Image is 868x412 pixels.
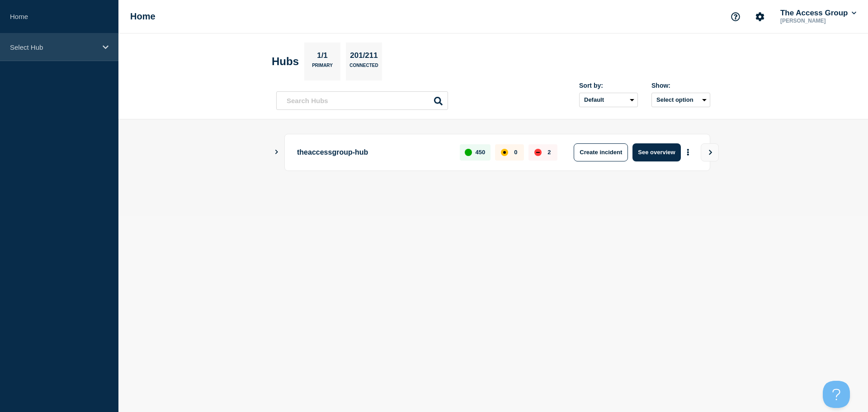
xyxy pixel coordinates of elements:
[297,143,449,161] p: theaccessgroup-hub
[314,51,331,63] p: 1/1
[750,7,769,26] button: Account settings
[130,11,156,22] h1: Home
[349,63,378,72] p: Connected
[274,149,279,156] button: Show Connected Hubs
[579,93,638,107] select: Sort by
[579,82,638,89] div: Sort by:
[465,149,472,156] div: up
[778,18,858,24] p: [PERSON_NAME]
[651,93,710,107] button: Select option
[547,149,551,156] p: 2
[476,149,486,156] p: 450
[312,63,333,72] p: Primary
[574,143,628,161] button: Create incident
[778,9,858,18] button: The Access Group
[651,82,710,89] div: Show:
[347,51,381,63] p: 201/211
[823,381,850,408] iframe: Help Scout Beacon - Open
[501,149,508,156] div: affected
[276,91,448,110] input: Search Hubs
[272,55,299,68] h2: Hubs
[726,7,745,26] button: Support
[534,149,542,156] div: down
[10,43,97,51] p: Select Hub
[514,149,517,156] p: 0
[682,144,694,161] button: More actions
[632,143,680,161] button: See overview
[701,143,719,161] button: View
